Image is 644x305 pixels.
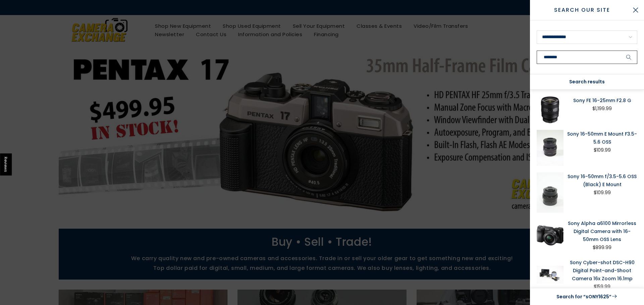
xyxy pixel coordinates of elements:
div: $109.99 [594,146,611,154]
img: Sony 16-50mm f/3.5-5.6 OSS (Black) E Mount Lenses Small Format - Sony E and FE Mount Lenses Sony ... [537,172,563,213]
a: Sony Cyber-shot DSC-H90 Digital Point-and-Shoot Camera 16x Zoom 16.1mp [567,258,637,283]
span: Search Our Site [537,6,627,14]
img: Sony Cyber-shot DSC-H90 Digital Point-and-Shoot Camera 16x Zoom 16.1mp [537,258,563,291]
div: $1,199.99 [592,104,612,113]
a: Sony 16-50mm f/3.5-5.6 OSS (Black) E Mount [567,172,637,188]
div: $159.99 [594,283,610,291]
img: Sony Alpha a6100 Mirrorless Digital Camera with 16-50mm OSS Lens Digital Cameras - Digital Mirror... [537,219,563,252]
button: Close Search [627,2,644,18]
a: Search for “sONY1625” [537,292,637,301]
a: Sony Alpha a6100 Mirrorless Digital Camera with 16-50mm OSS Lens [567,219,637,243]
div: Search results [530,74,644,90]
a: Sony 16-50mm E Mount F3.5-5.6 OSS [567,130,637,146]
div: $109.99 [594,188,611,197]
div: $899.99 [593,243,611,252]
img: Sony 16-50mm E Mount F3.5-5.6 OSS Lenses Small Format - Sony E and FE Mount Lenses Sony 4743826 [537,130,563,166]
img: Sony FE 16-25mm F2.8 G Lenses Small Format - Sony E and FE Mount Lenses Sony SONYSEL1625G [537,96,563,123]
a: Sony FE 16-25mm F2.8 G [567,96,637,104]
